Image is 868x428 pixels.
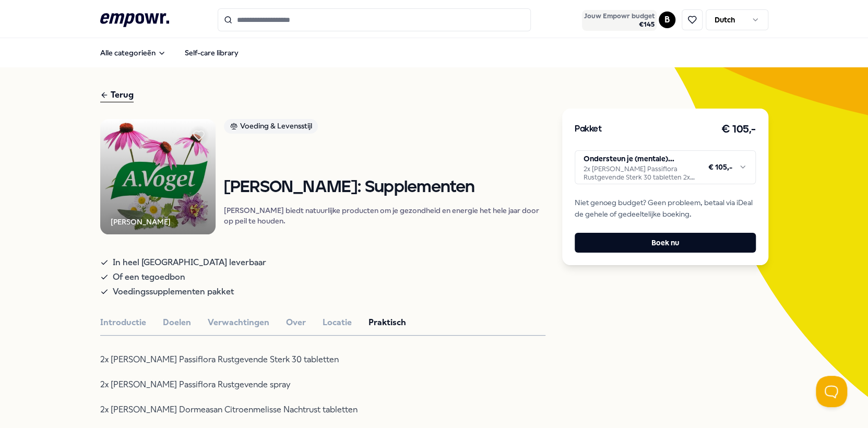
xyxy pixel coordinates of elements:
[575,233,756,253] button: Boek nu
[100,88,134,102] div: Terug
[208,316,269,329] button: Verwachtingen
[721,121,756,138] h3: € 105,-
[100,316,146,329] button: Introductie
[224,179,545,197] h1: [PERSON_NAME]: Supplementen
[100,377,439,392] p: 2x [PERSON_NAME] Passiflora Rustgevende spray
[111,216,171,228] div: [PERSON_NAME]
[575,123,602,136] h3: Pakket
[92,42,247,63] nav: Main
[113,255,266,270] span: In heel [GEOGRAPHIC_DATA] leverbaar
[323,316,352,329] button: Locatie
[584,20,655,29] span: € 145
[659,11,675,28] button: B
[100,352,439,367] p: 2x [PERSON_NAME] Passiflora Rustgevende Sterk 30 tabletten
[224,205,545,226] p: [PERSON_NAME] biedt natuurlijke producten om je gezondheid en energie het hele jaar door op peil ...
[584,12,655,20] span: Jouw Empowr budget
[580,9,659,31] a: Jouw Empowr budget€145
[224,119,545,137] a: Voeding & Levensstijl
[368,316,406,329] button: Praktisch
[218,8,531,31] input: Search for products, categories or subcategories
[816,376,847,407] iframe: Help Scout Beacon - Open
[176,42,247,63] a: Self-care library
[100,402,439,417] p: 2x [PERSON_NAME] Dormeasan Citroenmelisse Nachtrust tabletten
[286,316,306,329] button: Over
[163,316,191,329] button: Doelen
[113,284,234,299] span: Voedingssupplementen pakket
[224,119,318,134] div: Voeding & Levensstijl
[575,197,756,220] span: Niet genoeg budget? Geen probleem, betaal via iDeal de gehele of gedeeltelijke boeking.
[92,42,174,63] button: Alle categorieën
[582,10,657,31] button: Jouw Empowr budget€145
[100,119,216,234] img: Product Image
[113,270,185,284] span: Of een tegoedbon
